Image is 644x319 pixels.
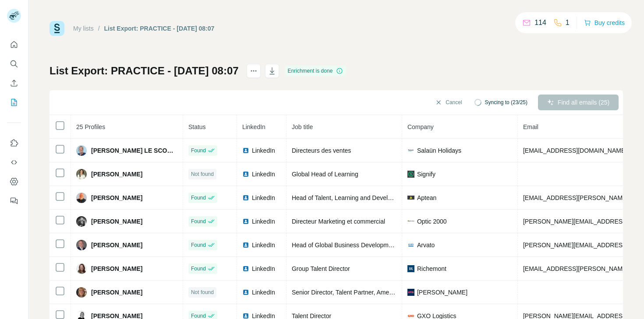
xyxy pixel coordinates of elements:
p: 1 [566,18,570,28]
button: Buy credits [584,17,625,29]
li: / [98,24,100,33]
img: Avatar [76,287,87,298]
span: Job title [292,123,313,130]
h1: List Export: PRACTICE - [DATE] 08:07 [50,64,239,78]
span: LinkedIn [252,170,275,179]
button: Feedback [7,193,21,209]
span: Found [191,147,206,154]
img: LinkedIn logo [242,242,249,249]
img: Avatar [76,263,87,274]
span: [PERSON_NAME] [91,170,142,179]
a: My lists [73,25,94,32]
img: LinkedIn logo [242,194,249,201]
img: company-logo [407,196,414,199]
span: Not found [191,288,214,296]
span: Found [191,217,206,225]
span: Status [188,123,206,130]
span: Email [523,123,538,130]
span: [PERSON_NAME] [91,193,142,202]
span: [PERSON_NAME] [91,241,142,249]
span: 25 Profiles [76,123,105,130]
img: LinkedIn logo [242,289,249,296]
img: company-logo [407,171,414,178]
span: Optic 2000 [417,217,447,226]
span: Not found [191,170,214,178]
img: company-logo [407,265,414,272]
img: company-logo [407,147,414,154]
span: Arvato [417,241,435,249]
span: Signify [417,170,435,179]
img: company-logo [407,242,414,249]
button: Use Surfe API [7,154,21,170]
span: Global Head of Learning [292,171,358,178]
span: LinkedIn [252,217,275,226]
span: LinkedIn [242,123,265,130]
button: Enrich CSV [7,75,21,91]
span: Richemont [417,264,446,273]
span: [PERSON_NAME] [91,264,142,273]
img: LinkedIn logo [242,171,249,178]
button: Cancel [429,95,468,110]
div: Enrichment is done [285,66,346,76]
span: [PERSON_NAME] [417,288,467,297]
span: LinkedIn [252,241,275,249]
span: Found [191,194,206,202]
span: Head of Talent, Learning and Development [292,194,408,201]
span: Found [191,241,206,249]
div: List Export: PRACTICE - [DATE] 08:07 [104,24,215,33]
span: LinkedIn [252,146,275,155]
img: Avatar [76,145,87,156]
span: Senior Director, Talent Partner, Americas & EMEA [292,289,427,296]
span: LinkedIn [252,264,275,273]
img: LinkedIn logo [242,147,249,154]
img: Avatar [76,240,87,250]
span: [PERSON_NAME] [91,288,142,297]
span: [EMAIL_ADDRESS][DOMAIN_NAME] [523,147,627,154]
span: LinkedIn [252,193,275,202]
span: Directeur Marketing et commercial [292,218,385,225]
img: Avatar [76,169,87,179]
img: LinkedIn logo [242,218,249,225]
span: Company [407,123,434,130]
img: Surfe Logo [50,21,64,36]
button: My lists [7,95,21,110]
span: Aptean [417,193,436,202]
span: LinkedIn [252,288,275,297]
button: Use Surfe on LinkedIn [7,135,21,151]
span: Group Talent Director [292,265,350,272]
img: Avatar [76,193,87,203]
button: Search [7,56,21,72]
p: 114 [534,18,546,28]
span: Syncing to (23/25) [485,98,527,106]
span: Found [191,265,206,273]
img: company-logo [407,218,414,225]
span: [PERSON_NAME] [91,217,142,226]
span: Salaün Holidays [417,146,461,155]
span: [PERSON_NAME] LE SCOUEZEC [91,146,177,155]
span: Directeurs des ventes [292,147,351,154]
img: company-logo [407,289,414,296]
button: Dashboard [7,174,21,189]
img: LinkedIn logo [242,265,249,272]
span: Head of Global Business Development (Bio)Pharma [292,242,433,249]
button: Quick start [7,37,21,53]
img: Avatar [76,216,87,227]
button: actions [247,64,261,78]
